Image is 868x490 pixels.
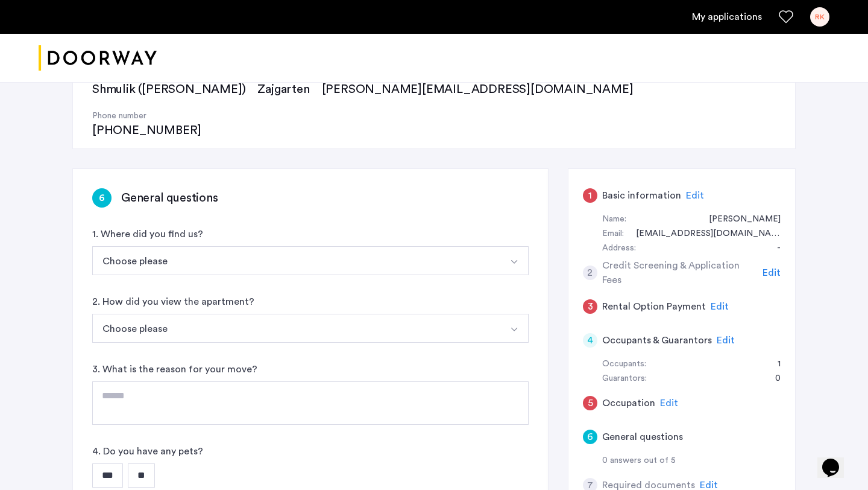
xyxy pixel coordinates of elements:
[583,396,597,410] div: 5
[602,227,624,241] div: Email:
[763,268,781,278] span: Edit
[583,266,597,280] div: 2
[39,36,157,81] a: Cazamio logo
[602,241,636,256] div: Address:
[39,36,157,81] img: logo
[602,396,655,410] h5: Occupation
[602,454,781,468] div: 0 answers out of 5
[121,189,218,206] h3: General questions
[717,336,735,345] span: Edit
[624,227,781,241] div: ryankoplitz922@gmail.com
[602,212,626,227] div: Name:
[602,372,647,386] div: Guarantors:
[711,302,729,311] span: Edit
[697,212,781,227] div: Ryan Koplitz
[92,110,201,122] h4: Phone number
[700,480,718,490] span: Edit
[583,299,597,314] div: 3
[692,10,762,24] a: My application
[92,362,257,377] label: 3. What is the reason for your move?
[602,333,712,348] h5: Occupants & Guarantors
[509,325,519,334] img: arrow
[763,372,781,386] div: 0
[500,246,529,275] button: Select option
[92,314,500,343] button: Select option
[583,188,597,203] div: 1
[92,81,245,98] div: Shmulik ([PERSON_NAME])
[602,357,646,372] div: Occupants:
[602,188,681,203] h5: Basic information
[583,430,597,444] div: 6
[509,257,519,267] img: arrow
[602,299,706,314] h5: Rental Option Payment
[817,442,856,478] iframe: chat widget
[92,227,203,241] label: 1. Where did you find us?
[660,398,678,408] span: Edit
[257,81,309,98] div: Zajgarten
[765,241,781,256] div: -
[779,10,793,24] a: Favorites
[766,357,781,372] div: 1
[686,191,704,200] span: Edit
[322,81,646,98] div: [PERSON_NAME][EMAIL_ADDRESS][DOMAIN_NAME]
[500,314,529,343] button: Select option
[583,333,597,348] div: 4
[92,122,201,139] div: [PHONE_NUMBER]
[810,7,829,27] div: RK
[602,258,758,287] h5: Credit Screening & Application Fees
[92,188,112,208] div: 6
[92,246,500,275] button: Select option
[92,444,203,459] label: 4. Do you have any pets?
[602,430,683,444] h5: General questions
[92,294,254,309] label: 2. How did you view the apartment?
